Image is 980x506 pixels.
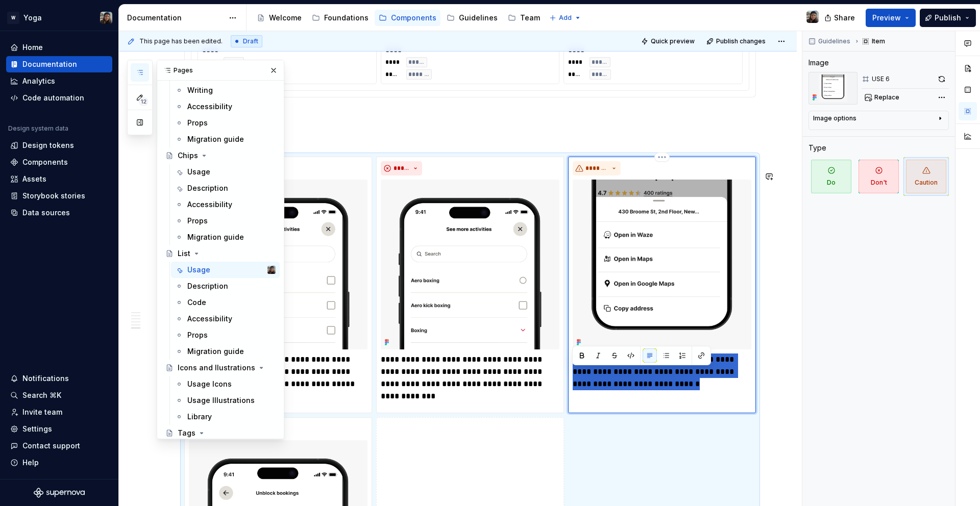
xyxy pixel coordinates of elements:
a: Props [171,115,280,131]
div: Code [187,297,206,308]
img: 8c27312d-a8f6-42e7-9881-1364de631706.png [808,72,857,105]
span: Share [834,13,855,23]
a: Usage [171,164,280,180]
button: Don't [856,157,901,196]
a: Library [171,409,280,425]
button: Quick preview [638,34,699,48]
a: Team [504,10,544,26]
div: Help [22,458,39,468]
a: Chips [161,147,280,164]
span: Preview [872,13,901,23]
div: Data sources [22,208,70,218]
div: Storybook stories [22,191,85,201]
a: Usage Illustrations [171,392,280,409]
div: Components [391,13,436,23]
a: Description [171,278,280,294]
a: Icons and Ilustrations [161,360,280,376]
div: Notifications [22,373,69,384]
a: Props [171,327,280,343]
button: Replace [862,90,904,105]
div: Usage Icons [187,379,232,389]
div: Guidelines [459,13,498,23]
a: Components [375,10,440,26]
button: Caution [903,157,949,196]
a: Props [171,213,280,229]
a: Assets [6,171,112,187]
span: This page has been edited. [139,37,223,45]
a: Accessibility [171,311,280,327]
div: Pages [157,60,284,81]
button: Preview [866,9,916,27]
span: Draft [243,37,258,45]
a: Migration guide [171,229,280,245]
div: Documentation [22,59,77,69]
span: Publish [935,13,961,23]
div: Writing [187,85,213,95]
a: Migration guide [171,131,280,147]
a: Documentation [6,56,112,72]
div: Props [187,330,208,340]
div: USE 6 [872,75,890,83]
img: 8c27312d-a8f6-42e7-9881-1364de631706.png [573,180,751,349]
a: Settings [6,421,112,437]
div: Migration guide [187,134,244,144]
a: Data sources [6,205,112,221]
div: Assets [22,174,46,184]
div: Code automation [22,93,84,103]
div: Foundations [324,13,369,23]
a: Analytics [6,73,112,89]
a: Accessibility [171,196,280,213]
div: Components [22,157,68,167]
button: Guidelines [805,34,855,48]
div: List [178,248,190,259]
svg: Supernova Logo [34,488,85,498]
div: Image options [813,114,856,122]
a: Components [6,154,112,170]
div: Accessibility [187,199,232,210]
div: Icons and Ilustrations [178,363,255,373]
a: Accessibility [171,98,280,115]
img: Larissa Matos [806,11,819,23]
div: Migration guide [187,232,244,242]
a: Foundations [308,10,373,26]
button: Do [808,157,854,196]
a: Design tokens [6,137,112,154]
span: Guidelines [818,37,850,45]
a: Code automation [6,90,112,106]
a: Welcome [253,10,306,26]
a: Home [6,39,112,56]
a: Guidelines [443,10,502,26]
button: Notifications [6,370,112,387]
div: Accessibility [187,102,232,112]
div: Welcome [269,13,302,23]
div: Search ⌘K [22,390,61,400]
img: Larissa Matos [100,12,112,24]
button: Share [819,9,862,27]
span: Don't [859,160,899,193]
span: Replace [874,93,899,102]
div: Props [187,216,208,226]
span: 12 [139,97,148,106]
div: Home [22,42,43,53]
div: W [7,12,19,24]
div: Page tree [253,8,544,28]
div: Chips [178,150,198,161]
a: Tags [161,425,280,441]
div: Documentation [127,13,224,23]
img: Larissa Matos [267,266,276,274]
button: Image options [813,114,944,127]
div: Analytics [22,76,55,86]
button: Publish [920,9,976,27]
div: Type [808,143,826,153]
div: Usage [187,167,210,177]
span: Caution [906,160,946,193]
button: WYogaLarissa Matos [2,7,116,29]
span: Add [559,14,572,22]
span: Publish changes [716,37,766,45]
div: Accessibility [187,314,232,324]
a: Description [171,180,280,196]
button: Add [546,11,584,25]
a: UsageLarissa Matos [171,262,280,278]
button: Help [6,454,112,471]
